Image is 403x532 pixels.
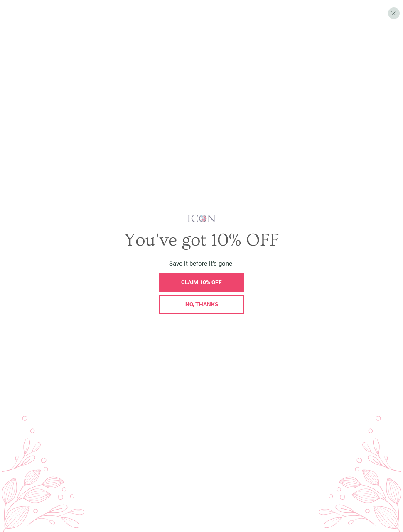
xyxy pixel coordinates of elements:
span: Save it before it’s gone! [169,260,234,267]
span: You've got 10% OFF [124,230,279,250]
span: CLAIM 10% OFF [181,279,222,286]
span: X [391,9,396,17]
span: No, thanks [185,301,218,307]
img: iconwallstickersl_1754656298800.png [187,214,216,223]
